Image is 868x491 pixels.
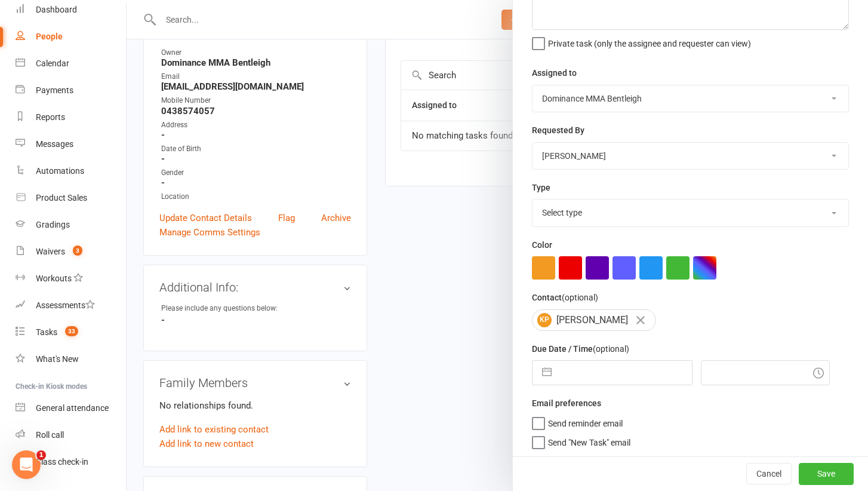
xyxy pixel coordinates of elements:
div: Automations [36,166,84,176]
div: Messages [36,139,73,149]
small: (optional) [593,344,629,354]
div: Reports [36,112,65,122]
div: Class check-in [36,457,88,467]
a: Calendar [16,50,126,77]
a: People [16,23,126,50]
small: (optional) [562,293,598,302]
div: Tasks [36,327,57,337]
label: Type [532,181,550,194]
iframe: Intercom live chat [12,450,41,479]
label: Due Date / Time [532,342,629,355]
label: Assigned to [532,66,577,79]
span: 1 [36,450,46,460]
span: Send "New Task" email [548,434,630,447]
div: Roll call [36,430,64,440]
a: Roll call [16,422,126,449]
div: Assessments [36,300,95,310]
button: Cancel [746,464,792,485]
a: What's New [16,346,126,373]
label: Color [532,238,552,251]
label: Contact [532,291,598,304]
span: 33 [65,326,78,336]
div: Waivers [36,247,65,256]
span: Private task (only the assignee and requester can view) [548,35,751,48]
a: Product Sales [16,185,126,211]
a: Workouts [16,265,126,292]
a: Waivers 3 [16,238,126,265]
button: Save [799,464,854,485]
label: Email preferences [532,397,601,410]
a: Reports [16,104,126,131]
a: Payments [16,77,126,104]
div: Payments [36,85,73,95]
div: General attendance [36,403,109,413]
span: 3 [73,245,82,256]
a: Tasks 33 [16,319,126,346]
span: Send reminder email [548,415,623,428]
div: Gradings [36,220,70,229]
a: Class kiosk mode [16,449,126,475]
div: What's New [36,354,79,364]
div: Product Sales [36,193,87,202]
label: Requested By [532,124,584,137]
a: Gradings [16,211,126,238]
div: Workouts [36,274,72,283]
a: Automations [16,158,126,185]
a: Assessments [16,292,126,319]
div: [PERSON_NAME] [532,309,656,331]
div: Calendar [36,59,69,68]
div: Dashboard [36,5,77,14]
a: General attendance kiosk mode [16,395,126,422]
a: Messages [16,131,126,158]
div: People [36,32,63,41]
span: KP [537,313,552,327]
